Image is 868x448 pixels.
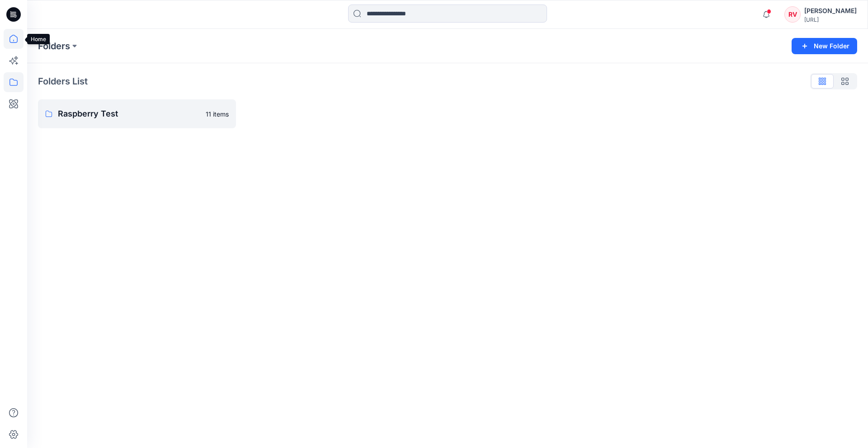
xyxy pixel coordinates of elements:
[784,6,801,23] div: RV
[804,5,857,16] div: [PERSON_NAME]
[38,40,70,52] a: Folders
[206,109,229,119] p: 11 items
[38,99,236,128] a: Raspberry Test11 items
[792,38,857,54] button: New Folder
[58,107,200,120] p: Raspberry Test
[804,16,857,23] div: [URL]
[38,75,88,88] p: Folders List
